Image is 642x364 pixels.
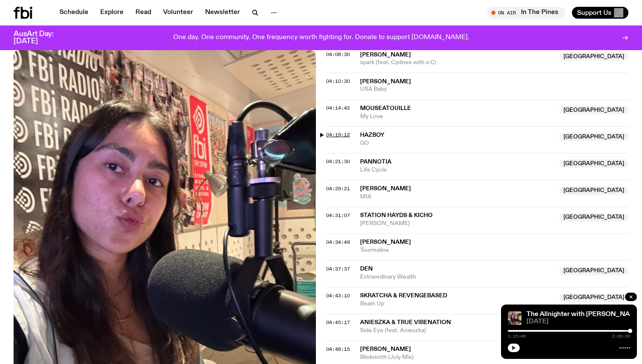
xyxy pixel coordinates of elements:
[360,212,433,218] span: Station Hayds & KICHO
[360,273,554,281] span: Extraordinary Wealth
[326,213,350,218] button: 04:31:07
[527,319,630,325] span: [DATE]
[360,85,628,93] span: USA Baby
[326,319,350,326] span: 04:45:17
[360,186,411,192] span: [PERSON_NAME]
[360,139,554,147] span: GO
[360,266,373,272] span: Den
[326,186,350,191] button: 04:29:21
[360,113,554,121] span: My Love
[360,239,411,245] span: [PERSON_NAME]
[95,7,129,19] a: Explore
[559,106,628,114] span: [GEOGRAPHIC_DATA]
[326,265,350,272] span: 04:37:37
[612,334,630,339] span: 2:00:00
[360,327,554,335] span: Side Eye (feat. Anieszka)
[360,105,411,111] span: Mouseatouille
[360,220,554,228] span: [PERSON_NAME]
[326,185,350,192] span: 04:29:21
[360,319,451,325] span: Anieszka & True Vibenation
[326,292,350,299] span: 04:43:10
[326,346,350,353] span: 04:48:15
[326,131,350,138] span: 04:19:12
[577,9,611,17] span: Support Us
[559,213,628,222] span: [GEOGRAPHIC_DATA]
[360,346,411,352] span: [PERSON_NAME]
[326,78,350,85] span: 04:10:30
[360,193,554,201] span: MIA
[360,79,411,85] span: [PERSON_NAME]
[326,212,350,219] span: 04:31:07
[559,159,628,168] span: [GEOGRAPHIC_DATA]
[130,7,156,19] a: Read
[326,320,350,325] button: 04:45:17
[326,347,350,352] button: 04:48:15
[559,133,628,141] span: [GEOGRAPHIC_DATA]
[326,133,350,137] button: 04:19:12
[158,7,198,19] a: Volunteer
[559,267,628,275] span: [GEOGRAPHIC_DATA]
[326,159,350,164] button: 04:21:30
[14,31,68,45] h3: AusArt Day: [DATE]
[508,334,526,339] span: 1:15:49
[200,7,245,19] a: Newsletter
[360,293,447,299] span: Skratcha & revengebased
[326,51,350,58] span: 04:08:30
[326,104,350,111] span: 04:14:42
[559,52,628,61] span: [GEOGRAPHIC_DATA]
[360,52,411,58] span: [PERSON_NAME]
[559,186,628,195] span: [GEOGRAPHIC_DATA]
[572,7,628,19] button: Support Us
[326,52,350,57] button: 04:08:30
[54,7,93,19] a: Schedule
[360,353,628,361] span: Blinkmoth (July Mix)
[360,246,628,254] span: Tourmaline
[360,166,554,174] span: Life Cycle
[326,240,350,245] button: 04:34:49
[173,34,469,42] p: One day. One community. One frequency worth fighting for. Donate to support [DOMAIN_NAME].
[326,293,350,298] button: 04:43:10
[326,106,350,110] button: 04:14:42
[326,79,350,84] button: 04:10:30
[487,7,565,19] button: On AirIn The Pines
[326,239,350,245] span: 04:34:49
[360,132,384,138] span: hazboy
[326,158,350,165] span: 04:21:30
[559,293,628,302] span: [GEOGRAPHIC_DATA]
[360,300,554,308] span: Beam Up
[326,267,350,271] button: 04:37:37
[360,159,391,165] span: Pannotia
[360,59,554,67] span: spark (feat. Cydnee with a C)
